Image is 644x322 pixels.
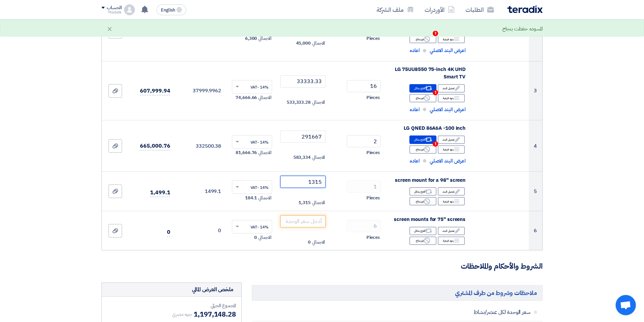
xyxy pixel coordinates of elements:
[409,237,436,245] div: غير متاح
[410,106,420,114] span: اعاده
[409,35,436,43] div: غير متاح
[409,135,436,144] div: اقترح بدائل
[410,157,420,165] span: اعاده
[312,40,325,47] span: الاجمالي
[366,234,380,241] span: Pieces
[245,195,257,201] span: 184.1
[438,135,465,144] div: تعديل البند
[258,94,271,101] span: الاجمالي
[438,94,465,102] div: بنود فرعية
[438,35,465,43] div: بنود فرعية
[194,309,236,319] span: 1,197,148.28
[140,142,170,150] span: 665,000.76
[438,145,465,154] div: بنود فرعية
[312,239,325,246] span: الاجمالي
[409,94,436,102] div: غير متاح
[409,84,436,93] div: اقترح بدائل
[175,120,226,172] td: 332500.38
[409,227,436,235] div: اقترح بدائل
[258,234,271,241] span: الاجمالي
[366,195,380,201] span: Pieces
[438,187,465,196] div: تعديل البند
[410,47,420,54] span: اعاده
[433,31,438,36] span: 1
[366,94,380,101] span: Pieces
[347,180,381,193] input: RFQ_STEP1.ITEMS.2.AMOUNT_TITLE
[232,80,272,94] ng-select: VAT
[507,5,543,13] img: Teradix logo
[366,35,380,42] span: Pieces
[433,90,438,95] span: 1
[258,35,271,42] span: الاجمالي
[409,25,436,33] div: اقترح بدائل
[296,40,311,47] span: 45,000
[430,47,466,54] span: اعرض البند الاصلي
[430,157,466,165] span: اعرض البند الاصلي
[308,309,530,316] span: سعر الوحدة لكل عنصر/نشاط
[529,172,542,211] td: 5
[280,176,326,188] input: أدخل سعر الوحدة
[280,130,326,143] input: أدخل سعر الوحدة
[293,154,311,161] span: 583,334
[107,302,236,309] div: المجموع الجزئي
[232,180,272,194] ng-select: VAT
[192,286,233,294] div: ملخص العرض المالي
[175,61,226,120] td: 37999.9962
[236,149,257,156] span: 81,666.76
[438,197,465,205] div: بنود فرعية
[258,195,271,201] span: الاجمالي
[161,8,175,13] span: English
[280,215,326,227] input: أدخل سعر الوحدة
[157,4,186,15] button: English
[236,94,257,101] span: 74,666.66
[430,106,466,114] span: اعرض البند الاصلي
[107,25,113,33] div: ×
[502,25,543,33] div: المسوده حفظت بنجاح
[391,124,466,132] div: LG QNED 86A6A -100 inch
[101,261,543,272] h3: الشروط والأحكام والملاحظات
[232,220,272,233] ng-select: VAT
[140,87,170,95] span: 607,999.94
[409,197,436,205] div: غير متاح
[347,220,381,232] input: RFQ_STEP1.ITEMS.2.AMOUNT_TITLE
[258,149,271,156] span: الاجمالي
[312,154,325,161] span: الاجمالي
[280,75,326,88] input: أدخل سعر الوحدة
[312,199,325,206] span: الاجمالي
[391,66,466,81] div: LG 75UU8550 75-inch 4K UHD Smart TV
[371,2,419,18] a: ملف الشركة
[175,172,226,211] td: 1499.1
[409,145,436,154] div: غير متاح
[107,5,121,11] div: الحساب
[175,211,226,250] td: 0
[394,216,466,223] span: screen mounts for 75" screens
[254,234,257,241] span: 0
[167,228,170,237] span: 0
[438,237,465,245] div: بنود فرعية
[438,84,465,93] div: تعديل البند
[287,99,311,106] span: 533,333.28
[172,311,192,318] span: جنيه مصري
[433,141,438,147] span: 1
[101,10,121,14] div: Mostafa
[252,285,543,300] h5: ملاحظات وشروط من طرف المشتري
[419,2,460,18] a: الأوردرات
[529,120,542,172] td: 4
[616,295,636,315] div: Open chat
[245,35,257,42] span: 6,300
[312,99,325,106] span: الاجمالي
[395,176,466,184] span: screen mount for a 98" screen
[232,135,272,149] ng-select: VAT
[366,149,380,156] span: Pieces
[347,135,381,147] input: RFQ_STEP1.ITEMS.2.AMOUNT_TITLE
[460,2,499,18] a: الطلبات
[438,227,465,235] div: تعديل البند
[299,199,311,206] span: 1,315
[529,61,542,120] td: 3
[150,189,170,197] span: 1,499.1
[124,4,135,15] img: profile_test.png
[409,187,436,196] div: اقترح بدائل
[347,80,381,92] input: RFQ_STEP1.ITEMS.2.AMOUNT_TITLE
[308,239,311,246] span: 0
[529,211,542,250] td: 6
